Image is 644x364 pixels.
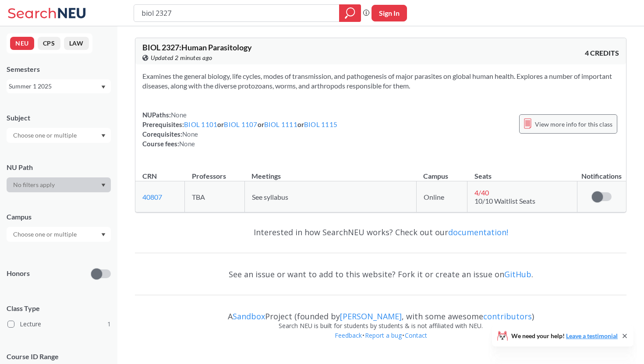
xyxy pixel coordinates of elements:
[416,181,467,212] td: Online
[7,352,111,362] p: Course ID Range
[7,79,111,93] div: Summer 1 2025Dropdown arrow
[142,193,162,201] a: 40807
[7,163,111,172] div: NU Path
[141,6,333,21] input: Class, professor, course number, "phrase"
[7,113,111,123] div: Subject
[566,332,618,339] a: Leave a testimonial
[340,311,402,322] a: [PERSON_NAME]
[135,331,626,353] div: • •
[7,227,111,242] div: Dropdown arrow
[107,319,111,329] span: 1
[171,111,187,119] span: None
[142,42,252,52] span: BIOL 2327 : Human Parasitology
[364,331,402,339] a: Report a bug
[264,120,297,128] a: BIOL 1111
[404,331,428,339] a: Contact
[142,110,337,148] div: NUPaths: Prerequisites: or or or Corequisites: Course fees:
[185,181,245,212] td: TBA
[101,134,106,138] svg: Dropdown arrow
[334,331,362,339] a: Feedback
[101,184,106,187] svg: Dropdown arrow
[474,188,489,197] span: 4 / 40
[142,171,157,181] div: CRN
[339,4,361,22] div: magnifying glass
[577,163,626,181] th: Notifications
[416,163,467,181] th: Campus
[64,37,89,50] button: LAW
[448,227,508,237] a: documentation!
[244,163,416,181] th: Meetings
[345,7,355,19] svg: magnifying glass
[224,120,257,128] a: BIOL 1107
[372,5,407,21] button: Sign In
[9,130,82,141] input: Choose one or multiple
[467,163,577,181] th: Seats
[7,318,111,330] label: Lecture
[252,193,288,201] span: See syllabus
[9,229,82,240] input: Choose one or multiple
[38,37,60,50] button: CPS
[7,269,30,279] p: Honors
[101,85,106,89] svg: Dropdown arrow
[184,120,217,128] a: BIOL 1101
[7,177,111,192] div: Dropdown arrow
[504,269,531,279] a: GitHub
[135,219,626,245] div: Interested in how SearchNEU works? Check out our
[535,119,612,130] span: View more info for this class
[135,262,626,287] div: See an issue or want to add to this website? Fork it or create an issue on .
[179,140,195,148] span: None
[142,71,619,91] section: Examines the general biology, life cycles, modes of transmission, and pathogenesis of major paras...
[474,197,535,205] span: 10/10 Waitlist Seats
[182,130,198,138] span: None
[585,48,619,58] span: 4 CREDITS
[7,212,111,222] div: Campus
[7,128,111,143] div: Dropdown arrow
[483,311,532,322] a: contributors
[135,321,626,331] div: Search NEU is built for students by students & is not affiliated with NEU.
[7,64,111,74] div: Semesters
[10,37,34,50] button: NEU
[7,304,111,313] span: Class Type
[135,304,626,321] div: A Project (founded by , with some awesome )
[511,333,618,339] span: We need your help!
[101,233,106,237] svg: Dropdown arrow
[185,163,245,181] th: Professors
[233,311,265,322] a: Sandbox
[9,81,100,91] div: Summer 1 2025
[151,53,212,63] span: Updated 2 minutes ago
[304,120,337,128] a: BIOL 1115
